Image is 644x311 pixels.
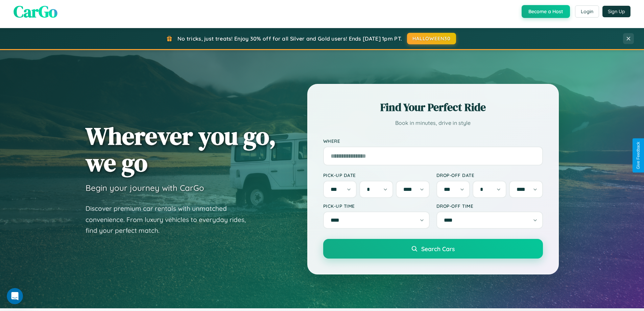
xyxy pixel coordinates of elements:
div: Give Feedback [636,142,641,169]
label: Where [323,138,543,144]
label: Drop-off Time [436,203,543,209]
label: Pick-up Time [323,203,430,209]
label: Pick-up Date [323,172,430,178]
button: HALLOWEEN30 [407,33,456,44]
h1: Wherever you go, we go [86,123,276,176]
iframe: Intercom live chat [7,288,23,304]
label: Drop-off Date [436,172,543,178]
button: Become a Host [522,5,570,18]
button: Search Cars [323,239,543,259]
span: Search Cars [421,245,455,252]
h2: Find Your Perfect Ride [323,100,543,115]
button: Login [575,5,599,18]
span: No tricks, just treats! Enjoy 30% off for all Silver and Gold users! Ends [DATE] 1pm PT. [177,35,402,42]
span: CarGo [14,0,57,23]
p: Discover premium car rentals with unmatched convenience. From luxury vehicles to everyday rides, ... [86,203,255,236]
p: Book in minutes, drive in style [323,118,543,128]
button: Sign Up [602,6,630,17]
h3: Begin your journey with CarGo [86,183,204,193]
